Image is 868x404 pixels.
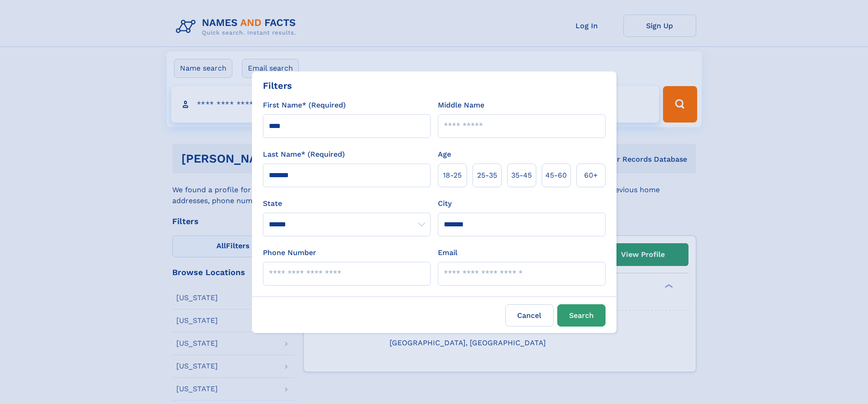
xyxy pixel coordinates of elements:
label: Email [438,247,457,258]
label: Cancel [505,304,554,327]
label: Phone Number [263,247,316,258]
button: Search [557,304,606,327]
span: 18‑25 [443,170,462,181]
label: Age [438,149,451,160]
div: Filters [263,79,292,92]
label: Middle Name [438,100,484,111]
span: 25‑35 [477,170,497,181]
label: First Name* (Required) [263,100,346,111]
label: Last Name* (Required) [263,149,345,160]
label: City [438,198,452,209]
span: 35‑45 [511,170,532,181]
label: State [263,198,431,209]
span: 45‑60 [545,170,567,181]
span: 60+ [584,170,598,181]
